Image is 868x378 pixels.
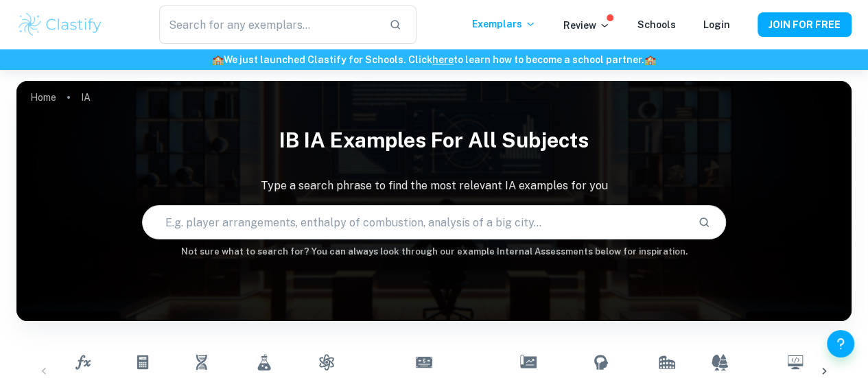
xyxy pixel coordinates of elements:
[143,203,688,241] input: E.g. player arrangements, enthalpy of combustion, analysis of a big city...
[212,54,224,65] span: 🏫
[432,54,454,65] a: here
[3,52,865,67] h6: We just launched Clastify for Schools. Click to learn how to become a school partner.
[644,54,656,65] span: 🏫
[637,19,676,30] a: Schools
[758,12,852,37] button: JOIN FOR FREE
[30,88,56,107] a: Home
[827,330,854,357] button: Help and Feedback
[16,11,104,38] img: Clastify logo
[692,211,716,234] button: Search
[472,16,536,32] p: Exemplars
[563,18,610,33] p: Review
[16,245,852,259] h6: Not sure what to search for? You can always look through our example Internal Assessments below f...
[16,178,852,194] p: Type a search phrase to find the most relevant IA examples for you
[703,19,730,30] a: Login
[16,119,852,161] h1: IB IA examples for all subjects
[159,5,379,44] input: Search for any exemplars...
[81,90,91,105] p: IA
